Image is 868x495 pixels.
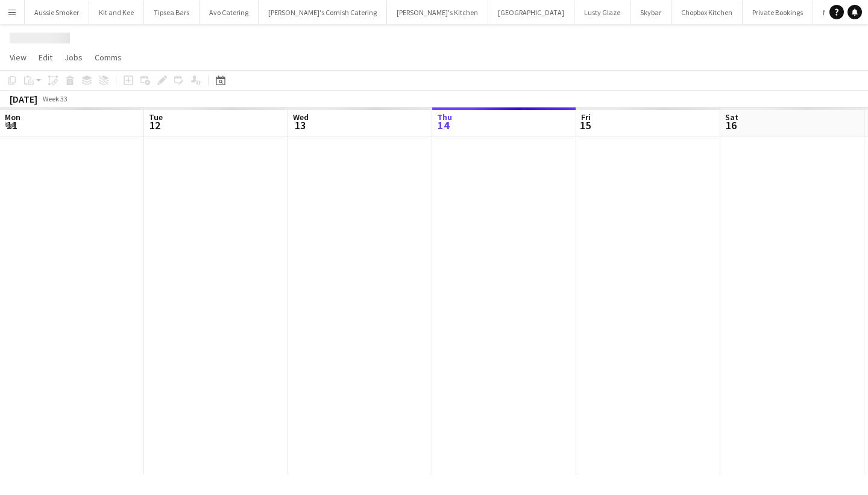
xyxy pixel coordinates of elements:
button: [PERSON_NAME]'s Cornish Catering [259,1,387,24]
button: Avo Catering [200,1,259,24]
button: Chopbox Kitchen [671,1,743,24]
span: Sat [725,112,738,123]
span: Edit [39,52,52,63]
span: Jobs [64,52,83,63]
button: Tipsea Bars [144,1,200,24]
button: [GEOGRAPHIC_DATA] [488,1,574,24]
span: 16 [723,118,738,132]
a: Comms [90,49,127,65]
button: Skybar [631,1,671,24]
a: Edit [34,49,57,65]
button: Lusty Glaze [574,1,631,24]
span: Week 33 [40,94,70,103]
span: 11 [3,118,20,132]
span: Tue [149,112,163,123]
span: Fri [581,112,591,123]
div: [DATE] [10,93,37,105]
a: View [5,49,31,65]
span: View [10,52,27,63]
button: Kit and Kee [89,1,144,24]
span: Comms [95,52,122,63]
button: Private Bookings [743,1,813,24]
span: 15 [579,118,591,132]
span: 13 [291,118,309,132]
button: Aussie Smoker [25,1,89,24]
span: Mon [5,112,20,123]
span: 14 [435,118,452,132]
a: Jobs [60,49,87,65]
button: [PERSON_NAME]'s Kitchen [387,1,488,24]
span: 12 [147,118,163,132]
span: Thu [437,112,452,123]
span: Wed [293,112,309,123]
